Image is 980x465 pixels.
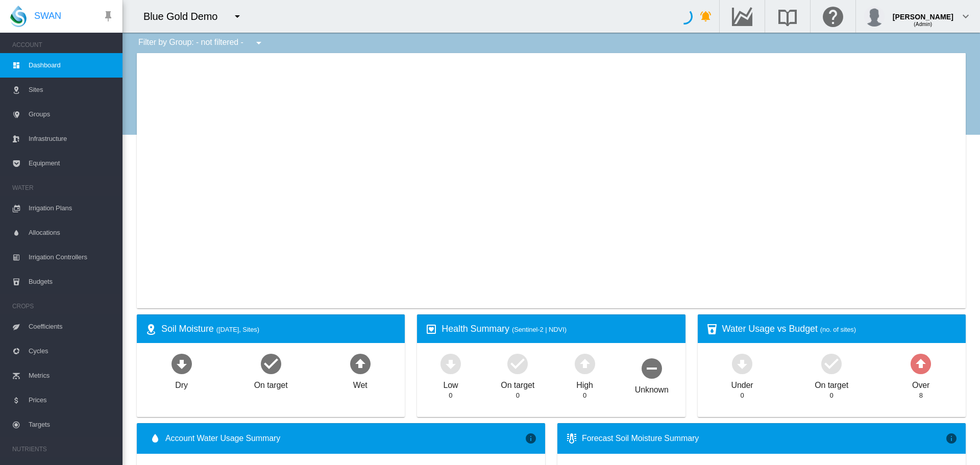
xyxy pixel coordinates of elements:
[102,10,114,22] md-icon: icon-pin
[566,432,578,445] md-icon: icon-thermometer-lines
[700,10,712,22] md-icon: icon-bell-ring
[425,323,437,335] md-icon: icon-heart-box-outline
[696,6,716,27] button: icon-bell-ring
[29,245,114,270] span: Irrigation Controllers
[29,127,114,151] span: Infrastructure
[945,432,958,445] md-icon: icon-information
[143,9,227,23] div: Blue Gold Demo
[919,391,923,400] div: 8
[253,37,265,49] md-icon: icon-menu-down
[516,391,520,400] div: 0
[29,221,114,245] span: Allocations
[29,339,114,363] span: Cycles
[730,10,754,22] md-icon: Go to the Data Hub
[635,380,669,396] div: Unknown
[29,314,114,339] span: Coefficients
[722,323,958,335] div: Water Usage vs Budget
[29,196,114,221] span: Irrigation Plans
[29,151,114,176] span: Equipment
[583,391,586,400] div: 0
[730,351,754,376] md-icon: icon-arrow-down-bold-circle
[525,432,537,445] md-icon: icon-information
[29,102,114,127] span: Groups
[29,78,114,102] span: Sites
[819,351,844,376] md-icon: icon-checkbox-marked-circle
[912,376,929,391] div: Over
[175,376,188,391] div: Dry
[573,351,597,376] md-icon: icon-arrow-up-bold-circle
[348,351,373,376] md-icon: icon-arrow-up-bold-circle
[131,33,272,53] div: Filter by Group: - not filtered -
[582,433,945,444] div: Forecast Soil Moisture Summary
[449,391,452,400] div: 0
[864,6,885,27] img: profile.jpg
[10,6,27,27] img: SWAN-Landscape-Logo-Colour-drop.png
[815,376,848,391] div: On target
[909,351,933,376] md-icon: icon-arrow-up-bold-circle
[216,326,259,333] span: ([DATE], Sites)
[830,391,834,400] div: 0
[227,6,248,27] button: icon-menu-down
[960,10,972,22] md-icon: icon-chevron-down
[442,323,677,335] div: Health Summary
[731,376,753,391] div: Under
[12,180,114,196] span: WATER
[161,323,397,335] div: Soil Moisture
[29,388,114,412] span: Prices
[505,351,530,376] md-icon: icon-checkbox-marked-circle
[29,53,114,78] span: Dashboard
[576,376,593,391] div: High
[231,10,243,22] md-icon: icon-menu-down
[29,363,114,388] span: Metrics
[165,433,525,444] span: Account Water Usage Summary
[640,356,664,380] md-icon: icon-minus-circle
[775,10,800,22] md-icon: Search the knowledge base
[706,323,718,335] md-icon: icon-cup-water
[512,326,567,333] span: (Sentinel-2 | NDVI)
[259,351,283,376] md-icon: icon-checkbox-marked-circle
[740,391,744,400] div: 0
[169,351,194,376] md-icon: icon-arrow-down-bold-circle
[820,326,856,333] span: (no. of sites)
[353,376,367,391] div: Wet
[29,412,114,437] span: Targets
[893,8,953,18] div: [PERSON_NAME]
[12,298,114,314] span: CROPS
[149,432,161,445] md-icon: icon-water
[12,37,114,53] span: ACCOUNT
[501,376,534,391] div: On target
[254,376,288,391] div: On target
[443,376,458,391] div: Low
[29,270,114,294] span: Budgets
[145,323,157,335] md-icon: icon-map-marker-radius
[438,351,463,376] md-icon: icon-arrow-down-bold-circle
[12,441,114,457] span: NUTRIENTS
[821,10,845,22] md-icon: Click here for help
[914,21,932,27] span: (Admin)
[34,10,61,22] span: SWAN
[249,33,269,53] button: icon-menu-down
